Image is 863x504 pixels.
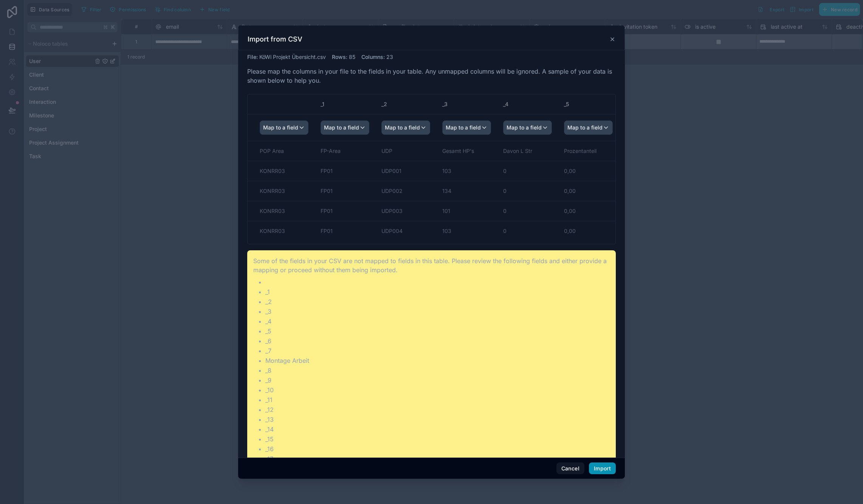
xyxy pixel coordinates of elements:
p: Some of the fields in your CSV are not mapped to fields in this table. Please review the followin... [253,256,610,274]
li: _1 [265,287,610,296]
td: KONRR03 [248,161,315,181]
th: _5 [558,94,619,114]
li: _9 [265,376,610,385]
span: Map to a field [446,121,481,134]
td: 101 [436,201,497,221]
li: Montage Arbeit [265,356,610,365]
td: Gesamt HP's [436,141,497,161]
button: Map to a field [564,120,613,135]
td: FP-Area [315,141,375,161]
li: _3 [265,307,610,316]
td: 0 [497,221,558,244]
td: 103 [436,221,497,244]
td: Davon L Str [497,141,558,161]
td: 0 [497,161,558,181]
td: UDP004 [375,221,436,244]
button: Map to a field [381,120,430,135]
td: 0,00 [558,221,619,244]
li: _15 [265,435,610,444]
span: Map to a field [324,121,359,134]
span: Columns : [361,54,385,60]
td: Prozentanteil [558,141,619,161]
h3: Import from CSV [248,35,302,44]
td: UDP002 [375,181,436,201]
button: Map to a field [442,120,491,135]
td: FP01 [315,201,375,221]
td: FP01 [315,221,375,244]
td: UDP001 [375,161,436,181]
th: _1 [315,94,375,114]
span: 85 [349,54,355,60]
li: _6 [265,336,610,345]
span: Map to a field [263,121,298,134]
span: Map to a field [385,121,420,134]
span: Map to a field [567,121,603,134]
td: UDP [375,141,436,161]
span: File : [247,54,258,60]
li: _2 [265,297,610,306]
button: Import [589,462,616,475]
td: KONRR03 [248,201,315,221]
span: Rows : [332,54,347,60]
th: _3 [436,94,497,114]
li: _11 [265,395,610,404]
td: 103 [436,161,497,181]
button: Map to a field [321,120,369,135]
span: KöWi Projekt Übersicht.csv [259,54,326,60]
td: KONRR03 [248,221,315,244]
td: 134 [436,181,497,201]
li: _14 [265,425,610,434]
li: _17 [265,454,610,463]
td: 0,00 [558,201,619,221]
td: 0,00 [558,181,619,201]
li: _7 [265,346,610,355]
li: _16 [265,444,610,453]
li: _8 [265,366,610,375]
li: _4 [265,317,610,326]
li: _10 [265,385,610,395]
td: UDP003 [375,201,436,221]
td: POP Area [248,141,315,161]
li: _13 [265,415,610,424]
th: _2 [375,94,436,114]
span: 23 [386,54,393,60]
td: KONRR03 [248,181,315,201]
li: _12 [265,405,610,414]
button: Cancel [556,462,584,475]
td: 0 [497,201,558,221]
p: Please map the columns in your file to the fields in your table. Any unmapped columns will be ign... [247,67,616,85]
button: Map to a field [503,120,552,135]
button: Map to a field [260,120,308,135]
td: 0 [497,181,558,201]
td: 0,00 [558,161,619,181]
li: _5 [265,327,610,336]
td: FP01 [315,161,375,181]
span: Map to a field [507,121,542,134]
div: scrollable content [248,94,615,244]
th: _4 [497,94,558,114]
td: FP01 [315,181,375,201]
